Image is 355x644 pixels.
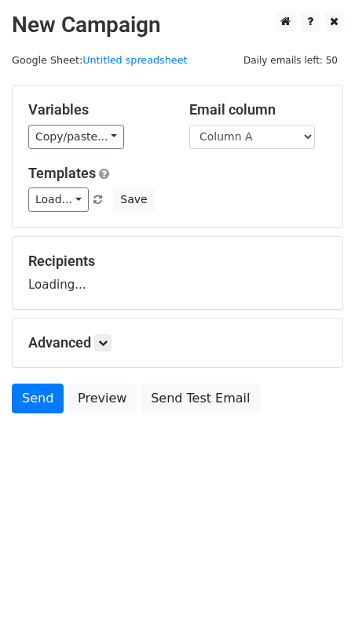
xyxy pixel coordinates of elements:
[141,384,260,413] a: Send Test Email
[12,12,343,38] h2: New Campaign
[238,52,343,69] span: Daily emails left: 50
[189,101,327,118] h5: Email column
[113,187,154,212] button: Save
[12,384,64,413] a: Send
[238,54,343,66] a: Daily emails left: 50
[68,384,137,413] a: Preview
[82,54,187,66] a: Untitled spreadsheet
[28,165,96,181] a: Templates
[28,101,166,118] h5: Variables
[28,187,89,212] a: Load...
[28,253,327,293] div: Loading...
[28,125,124,149] a: Copy/paste...
[12,54,188,66] small: Google Sheet:
[28,253,327,270] h5: Recipients
[28,334,327,351] h5: Advanced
